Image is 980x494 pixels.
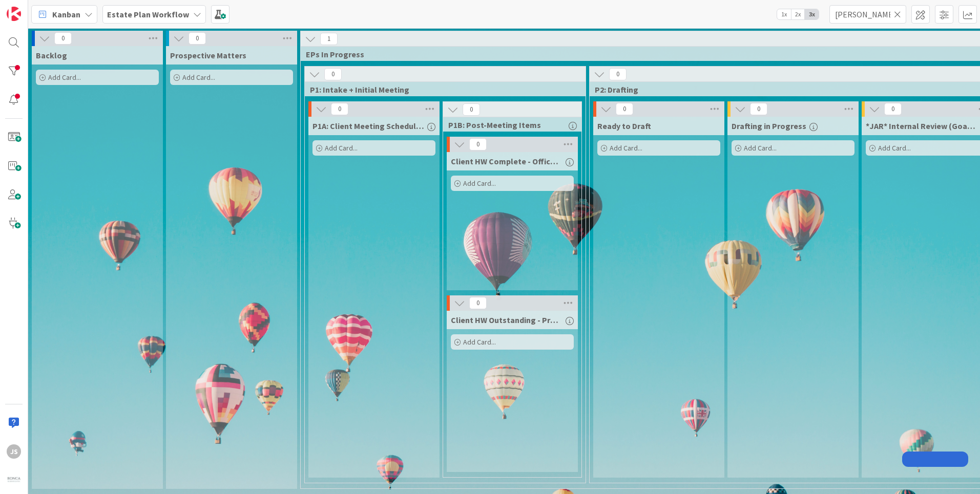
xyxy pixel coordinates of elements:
[52,8,80,20] span: Kanban
[610,143,642,153] span: Add Card...
[7,473,21,487] img: avatar
[884,103,902,115] span: 0
[451,156,562,166] span: Client HW Complete - Office Work
[777,9,791,19] span: 1x
[463,337,496,347] span: Add Card...
[7,7,21,21] img: Visit kanbanzone.com
[469,138,487,151] span: 0
[312,121,424,131] span: P1A: Client Meeting Scheduled
[182,73,215,82] span: Add Card...
[469,297,487,309] span: 0
[791,9,805,19] span: 2x
[107,9,189,19] b: Estate Plan Workflow
[54,32,72,45] span: 0
[36,50,67,60] span: Backlog
[320,33,338,45] span: 1
[448,120,569,130] span: P1B: Post-Meeting Items
[331,103,348,115] span: 0
[7,444,21,459] div: JS
[310,84,573,95] span: P1: Intake + Initial Meeting
[744,143,777,153] span: Add Card...
[866,121,977,131] span: *JAR* Internal Review (Goal: 3 biz days)
[732,121,806,131] span: Drafting in Progress
[616,103,633,115] span: 0
[170,50,246,60] span: Prospective Matters
[463,103,480,116] span: 0
[597,121,651,131] span: Ready to Draft
[324,68,342,80] span: 0
[829,5,906,24] input: Quick Filter...
[805,9,819,19] span: 3x
[325,143,358,153] span: Add Card...
[48,73,81,82] span: Add Card...
[750,103,767,115] span: 0
[451,315,562,325] span: Client HW Outstanding - Pre-Drafting Checklist
[189,32,206,45] span: 0
[878,143,911,153] span: Add Card...
[609,68,627,80] span: 0
[463,179,496,188] span: Add Card...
